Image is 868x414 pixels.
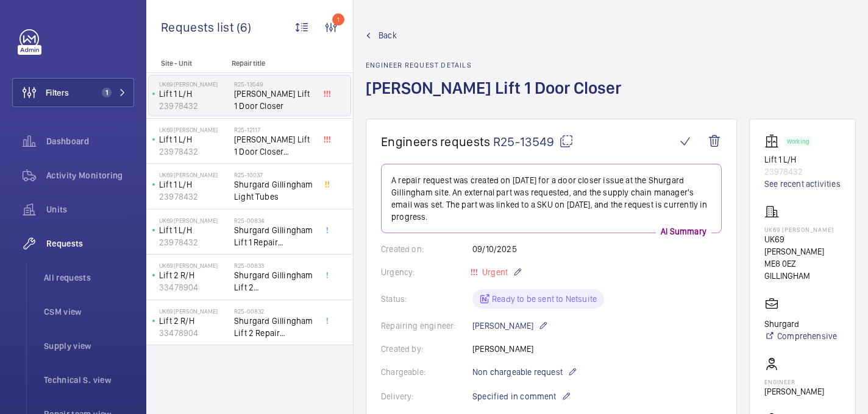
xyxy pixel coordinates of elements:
[381,134,491,149] span: Engineers requests
[764,318,837,330] p: Shurgard
[764,134,784,149] img: elevator.svg
[764,178,841,190] a: See recent activities
[146,59,227,68] p: Site - Unit
[234,133,315,158] span: [PERSON_NAME] Lift 1 Door Closer Aircord.
[46,169,134,181] span: Activity Monitoring
[159,327,229,339] p: 33478904
[46,237,134,250] span: Requests
[46,203,134,216] span: Units
[159,217,229,224] p: UK69 [PERSON_NAME]
[159,281,229,293] p: 33478904
[159,236,229,248] p: 23978432
[472,318,548,333] p: [PERSON_NAME]
[159,126,229,133] p: UK69 [PERSON_NAME]
[391,174,711,223] p: A repair request was created on [DATE] for a door closer issue at the Shurgard Gillingham site. A...
[159,315,229,327] p: Lift 2 R/H
[102,88,112,97] span: 1
[787,139,809,144] p: Working
[379,29,397,41] span: Back
[159,269,229,281] p: Lift 2 R/H
[234,178,315,203] span: Shurgard Gillingham Light Tubes
[44,374,134,386] span: Technical S. view
[159,262,229,269] p: UK69 [PERSON_NAME]
[44,340,134,352] span: Supply view
[234,88,315,112] span: [PERSON_NAME] Lift 1 Door Closer
[764,166,841,178] p: 23978432
[159,146,229,158] p: 23978432
[159,191,229,203] p: 23978432
[493,134,574,149] span: R25-13549
[44,306,134,318] span: CSM view
[234,126,315,133] h2: R25-12117
[234,315,315,339] span: Shurgard Gillingham Lift 2 Repair [PERSON_NAME] Items
[12,78,134,107] button: Filters1
[480,267,508,277] span: Urgent
[764,233,841,258] p: UK69 [PERSON_NAME]
[234,224,315,248] span: Shurgard Gillingham Lift 1 Repair [PERSON_NAME] Items
[232,59,312,68] p: Repair title
[159,100,229,112] p: 23978432
[159,88,229,100] p: Lift 1 L/H
[764,330,837,342] a: Comprehensive
[159,171,229,178] p: UK69 [PERSON_NAME]
[764,385,824,398] p: [PERSON_NAME]
[472,389,571,404] p: Specified in comment
[366,61,628,69] h2: Engineer request details
[764,258,841,282] p: ME8 0EZ GILLINGHAM
[234,307,315,315] h2: R25-00832
[656,225,711,237] p: AI Summary
[159,178,229,191] p: Lift 1 L/H
[234,171,315,178] h2: R25-10037
[234,262,315,269] h2: R25-00833
[46,135,134,147] span: Dashboard
[234,269,315,293] span: Shurgard Gillingham Lift 2 [PERSON_NAME] Items
[366,77,628,119] h1: [PERSON_NAME] Lift 1 Door Closer
[764,153,841,166] p: Lift 1 L/H
[159,80,229,88] p: UK69 [PERSON_NAME]
[161,19,237,35] span: Requests list
[234,80,315,88] h2: R25-13549
[44,272,134,284] span: All requests
[159,133,229,146] p: Lift 1 L/H
[764,226,841,233] p: UK69 [PERSON_NAME]
[46,86,69,99] span: Filters
[472,366,563,378] span: Non chargeable request
[159,224,229,236] p: Lift 1 L/H
[159,307,229,315] p: UK69 [PERSON_NAME]
[234,217,315,224] h2: R25-00834
[764,378,824,385] p: Engineer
